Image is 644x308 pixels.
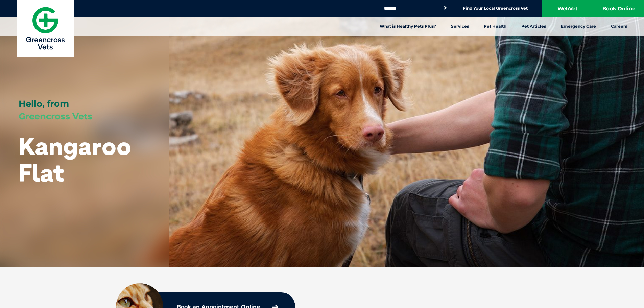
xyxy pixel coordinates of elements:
span: Greencross Vets [19,111,92,122]
a: Careers [603,17,635,36]
a: Emergency Care [553,17,603,36]
h1: Kangaroo Flat [19,133,150,186]
button: Search [442,5,449,11]
span: Hello, from [19,98,69,109]
a: Pet Health [476,17,514,36]
a: Services [444,17,476,36]
a: Pet Articles [514,17,553,36]
a: Find Your Local Greencross Vet [463,6,528,11]
a: What is Healthy Pets Plus? [372,17,444,36]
